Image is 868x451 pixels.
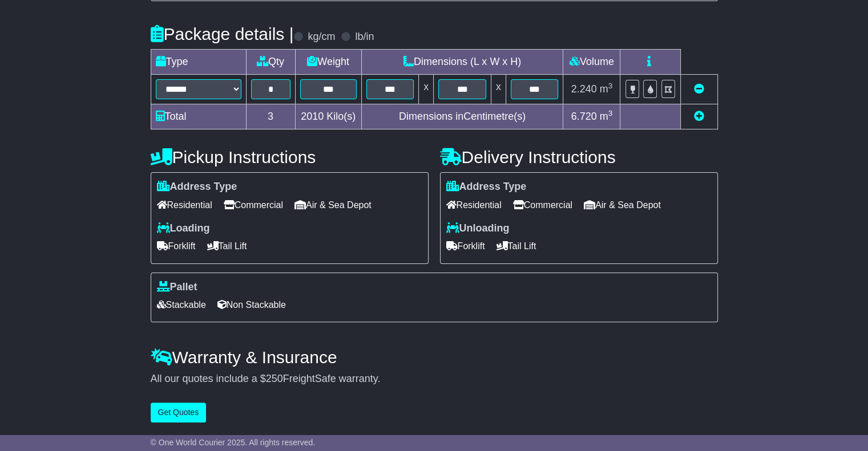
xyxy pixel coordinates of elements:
[151,148,429,166] h4: Pickup Instructions
[600,111,613,122] span: m
[151,438,316,447] span: © One World Courier 2025. All rights reserved.
[608,109,613,117] sup: 3
[419,75,434,104] td: x
[446,222,510,235] label: Unloading
[151,104,246,129] td: Total
[355,31,374,43] label: lb/in
[600,83,613,95] span: m
[224,196,283,214] span: Commercial
[151,373,718,385] div: All our quotes include a $ FreightSafe warranty.
[308,31,335,43] label: kg/cm
[446,181,527,193] label: Address Type
[496,237,536,255] span: Tail Lift
[266,373,283,384] span: 250
[151,25,294,43] h4: Package details |
[446,196,502,214] span: Residential
[207,237,247,255] span: Tail Lift
[361,50,563,75] td: Dimensions (L x W x H)
[361,104,563,129] td: Dimensions in Centimetre(s)
[694,83,704,95] a: Remove this item
[301,111,324,122] span: 2010
[608,82,613,90] sup: 3
[295,50,361,75] td: Weight
[246,50,295,75] td: Qty
[217,296,286,314] span: Non Stackable
[157,181,237,193] label: Address Type
[157,196,212,214] span: Residential
[694,111,704,122] a: Add new item
[157,281,197,294] label: Pallet
[246,104,295,129] td: 3
[491,75,506,104] td: x
[571,83,597,95] span: 2.240
[151,348,718,367] h4: Warranty & Insurance
[584,196,661,214] span: Air & Sea Depot
[440,148,718,166] h4: Delivery Instructions
[513,196,572,214] span: Commercial
[446,237,485,255] span: Forklift
[157,222,210,235] label: Loading
[571,111,597,122] span: 6.720
[157,237,196,255] span: Forklift
[295,104,361,129] td: Kilo(s)
[151,50,246,75] td: Type
[294,196,372,214] span: Air & Sea Depot
[151,403,207,422] button: Get Quotes
[157,296,206,314] span: Stackable
[563,50,620,75] td: Volume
